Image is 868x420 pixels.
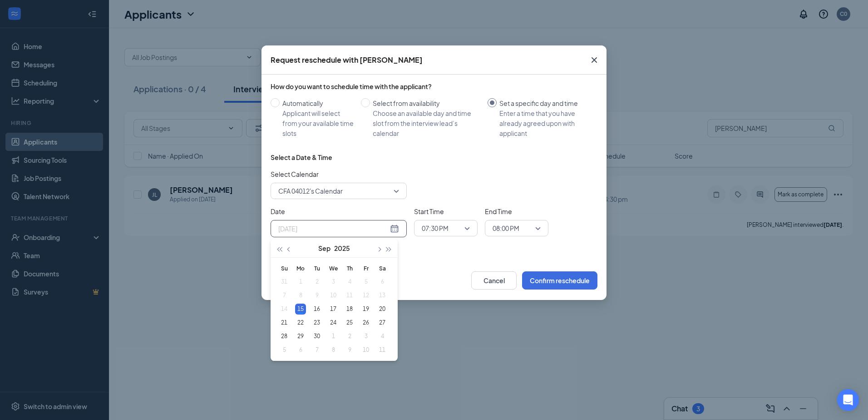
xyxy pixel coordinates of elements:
[344,317,355,328] div: 25
[276,316,292,330] td: 2025-09-21
[360,331,371,342] div: 3
[414,206,478,216] span: Start Time
[373,108,480,138] div: Choose an available day and time slot from the interview lead’s calendar
[471,271,517,290] button: Cancel
[344,331,355,342] div: 2
[276,343,292,357] td: 2025-10-05
[292,316,309,330] td: 2025-09-22
[309,343,325,357] td: 2025-10-07
[311,317,322,328] div: 23
[377,317,388,328] div: 27
[344,304,355,315] div: 18
[358,330,374,343] td: 2025-10-03
[360,304,371,315] div: 19
[374,330,390,343] td: 2025-10-04
[276,330,292,343] td: 2025-09-28
[374,302,390,316] td: 2025-09-20
[837,389,859,411] div: Open Intercom Messenger
[309,330,325,343] td: 2025-09-30
[377,304,388,315] div: 20
[325,261,341,275] th: We
[311,304,322,315] div: 16
[373,98,480,108] div: Select from availability
[271,169,407,179] span: Select Calendar
[295,304,306,315] div: 15
[292,302,309,316] td: 2025-09-15
[334,239,350,257] button: 2025
[377,345,388,355] div: 11
[325,302,341,316] td: 2025-09-17
[422,221,449,235] span: 07:30 PM
[325,316,341,330] td: 2025-09-24
[328,345,339,355] div: 8
[328,317,339,328] div: 24
[499,98,590,108] div: Set a specific day and time
[311,345,322,355] div: 7
[485,206,548,216] span: End Time
[374,261,390,275] th: Sa
[292,261,309,275] th: Mo
[344,345,355,355] div: 9
[341,302,358,316] td: 2025-09-18
[309,302,325,316] td: 2025-09-16
[522,271,597,290] button: Confirm reschedule
[282,108,354,138] div: Applicant will select from your available time slots
[295,331,306,342] div: 29
[279,345,290,355] div: 5
[292,330,309,343] td: 2025-09-29
[309,261,325,275] th: Tu
[271,153,332,162] div: Select a Date & Time
[318,239,330,257] button: Sep
[360,317,371,328] div: 26
[325,330,341,343] td: 2025-10-01
[358,302,374,316] td: 2025-09-19
[279,331,290,342] div: 28
[271,82,597,91] div: How do you want to schedule time with the applicant?
[374,316,390,330] td: 2025-09-27
[377,331,388,342] div: 4
[276,261,292,275] th: Su
[295,317,306,328] div: 22
[341,330,358,343] td: 2025-10-02
[493,221,519,235] span: 08:00 PM
[582,45,607,75] button: Close
[358,261,374,275] th: Fr
[358,316,374,330] td: 2025-09-26
[295,345,306,355] div: 6
[358,343,374,357] td: 2025-10-10
[328,304,339,315] div: 17
[374,343,390,357] td: 2025-10-11
[589,55,600,65] svg: Cross
[325,343,341,357] td: 2025-10-08
[341,261,358,275] th: Th
[271,206,407,216] span: Date
[309,316,325,330] td: 2025-09-23
[271,55,423,65] div: Request reschedule with [PERSON_NAME]
[279,317,290,328] div: 21
[292,343,309,357] td: 2025-10-06
[278,184,343,198] span: CFA 04012's Calendar
[278,224,388,234] input: Sep 15, 2025
[341,343,358,357] td: 2025-10-09
[341,316,358,330] td: 2025-09-25
[499,108,590,138] div: Enter a time that you have already agreed upon with applicant
[360,345,371,355] div: 10
[328,331,339,342] div: 1
[282,98,354,108] div: Automatically
[311,331,322,342] div: 30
